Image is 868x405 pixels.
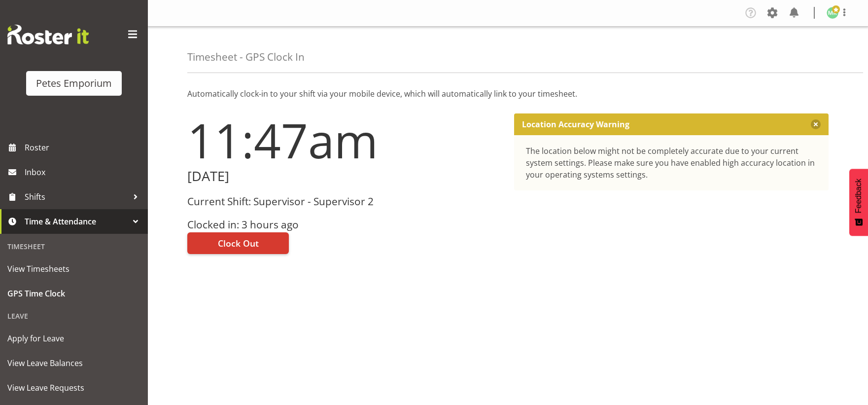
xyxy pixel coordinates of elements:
[7,25,89,44] img: Rosterit website logo
[25,189,128,204] span: Shifts
[25,165,143,180] span: Inbox
[849,169,868,236] button: Feedback - Show survey
[7,380,140,395] span: View Leave Requests
[7,331,140,346] span: Apply for Leave
[187,51,305,63] h4: Timesheet - GPS Clock In
[7,261,140,276] span: View Timesheets
[218,237,259,250] span: Clock Out
[187,169,502,184] h2: [DATE]
[2,326,145,351] a: Apply for Leave
[187,219,502,230] h3: Clocked in: 3 hours ago
[2,257,145,281] a: View Timesheets
[2,281,145,306] a: GPS Time Clock
[36,76,112,91] div: Petes Emporium
[827,7,838,19] img: melanie-richardson713.jpg
[187,88,829,100] p: Automatically clock-in to your shift via your mobile device, which will automatically link to you...
[2,375,145,400] a: View Leave Requests
[187,196,502,207] h3: Current Shift: Supervisor - Supervisor 2
[25,214,128,229] span: Time & Attendance
[811,119,821,129] button: Close message
[2,236,145,257] div: Timesheet
[854,179,863,213] span: Feedback
[2,351,145,375] a: View Leave Balances
[2,306,145,326] div: Leave
[187,113,502,167] h1: 11:47am
[25,140,143,155] span: Roster
[522,119,629,129] p: Location Accuracy Warning
[526,145,817,181] div: The location below might not be completely accurate due to your current system settings. Please m...
[7,286,140,301] span: GPS Time Clock
[7,356,140,370] span: View Leave Balances
[187,232,289,254] button: Clock Out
